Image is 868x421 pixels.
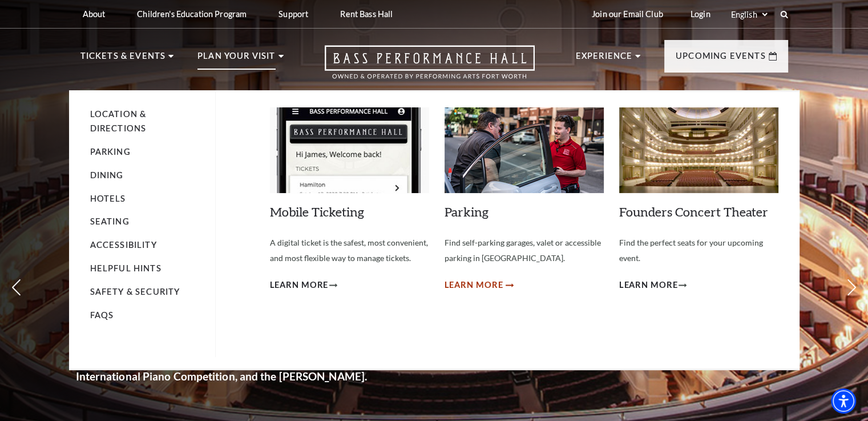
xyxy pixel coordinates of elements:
a: Parking [90,147,131,157]
p: Support [278,9,308,19]
div: Accessibility Menu [831,388,856,414]
span: Learn More [619,278,678,292]
a: Open this option [284,45,576,90]
a: Accessibility [90,240,157,250]
a: Learn More Parking [445,278,512,292]
a: Learn More Founders Concert Theater [619,278,687,292]
p: Rent Bass Hall [340,9,393,19]
a: Learn More Mobile Ticketing [270,278,338,292]
a: Dining [90,170,124,180]
p: About [83,9,106,19]
a: Mobile Ticketing [270,204,364,219]
a: Location & Directions [90,109,147,133]
p: Experience [576,49,633,70]
span: Learn More [445,278,503,292]
p: Tickets & Events [80,49,166,70]
a: Founders Concert Theater [619,204,768,219]
img: Mobile Ticketing [270,107,429,193]
img: Founders Concert Theater [619,107,778,193]
select: Select: [729,9,769,20]
p: Plan Your Visit [197,49,276,70]
a: Hotels [90,194,126,203]
a: Seating [90,216,130,226]
a: Safety & Security [90,287,180,296]
img: Parking [445,107,604,193]
p: A digital ticket is the safest, most convenient, and most flexible way to manage tickets. [270,235,429,266]
p: Children's Education Program [137,9,247,19]
a: Parking [445,204,488,219]
p: Upcoming Events [676,49,766,70]
span: Learn More [270,278,329,292]
p: Find the perfect seats for your upcoming event. [619,235,778,266]
a: Helpful Hints [90,263,162,273]
a: FAQs [90,310,114,320]
p: Find self-parking garages, valet or accessible parking in [GEOGRAPHIC_DATA]. [445,235,604,266]
strong: For over 25 years, the [PERSON_NAME] and [PERSON_NAME] Performance Hall has been a Fort Worth ico... [76,242,386,383]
